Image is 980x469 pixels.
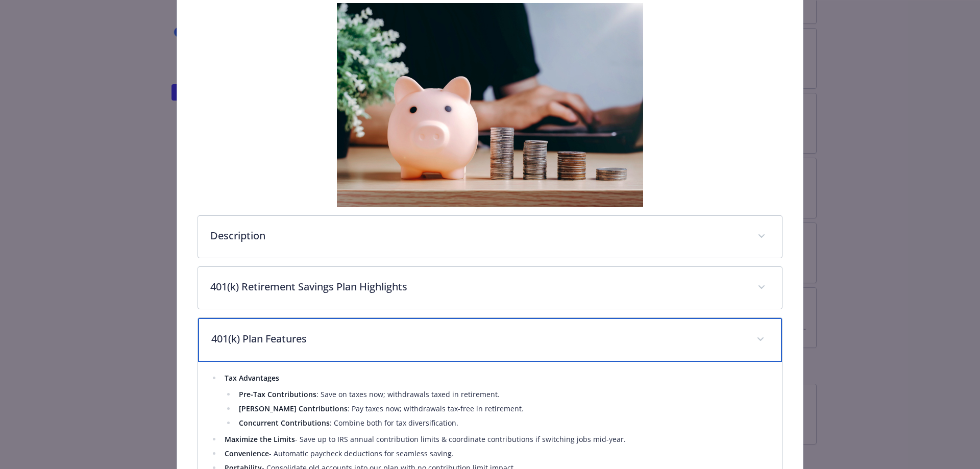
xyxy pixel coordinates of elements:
[225,449,269,458] strong: Convenience
[337,3,643,207] img: banner
[239,418,330,428] strong: Concurrent Contributions
[222,433,770,446] li: - Save up to IRS annual contribution limits & coordinate contributions if switching jobs mid-year.
[239,404,348,413] strong: [PERSON_NAME] Contributions
[225,373,279,383] strong: Tax Advantages
[236,403,770,415] li: : Pay taxes now; withdrawals tax-free in retirement.
[210,279,746,294] p: 401(k) Retirement Savings Plan Highlights
[239,389,316,399] strong: Pre-Tax Contributions
[210,228,746,243] p: Description
[211,331,745,347] p: 401(k) Plan Features
[236,417,770,429] li: : Combine both for tax diversification.
[225,434,295,444] strong: Maximize the Limits
[236,388,770,401] li: : Save on taxes now; withdrawals taxed in retirement.
[222,448,770,460] li: - Automatic paycheck deductions for seamless saving.
[198,267,782,309] div: 401(k) Retirement Savings Plan Highlights
[198,318,782,362] div: 401(k) Plan Features
[198,216,782,258] div: Description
